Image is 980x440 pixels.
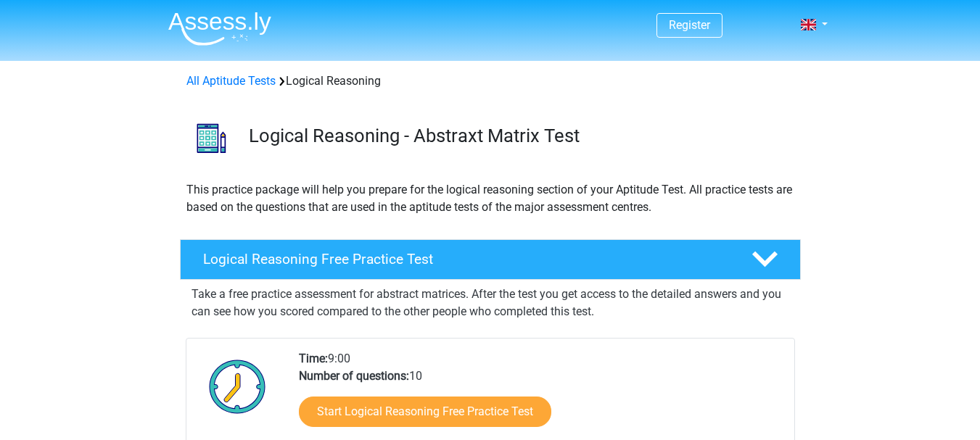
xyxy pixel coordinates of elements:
img: Assessly [168,12,271,46]
a: Logical Reasoning Free Practice Test [174,239,807,280]
img: logical reasoning [181,107,242,169]
b: Time: [299,352,328,365]
p: Take a free practice assessment for abstract matrices. After the test you get access to the detai... [192,286,789,320]
a: Register [669,18,710,32]
h3: Logical Reasoning - Abstraxt Matrix Test [249,125,789,147]
h4: Logical Reasoning Free Practice Test [203,251,728,267]
img: Clock [201,350,274,423]
b: Number of questions: [299,369,409,383]
div: Logical Reasoning [181,72,800,90]
a: Start Logical Reasoning Free Practice Test [299,397,551,427]
a: All Aptitude Tests [186,74,276,88]
p: This practice package will help you prepare for the logical reasoning section of your Aptitude Te... [186,181,794,216]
